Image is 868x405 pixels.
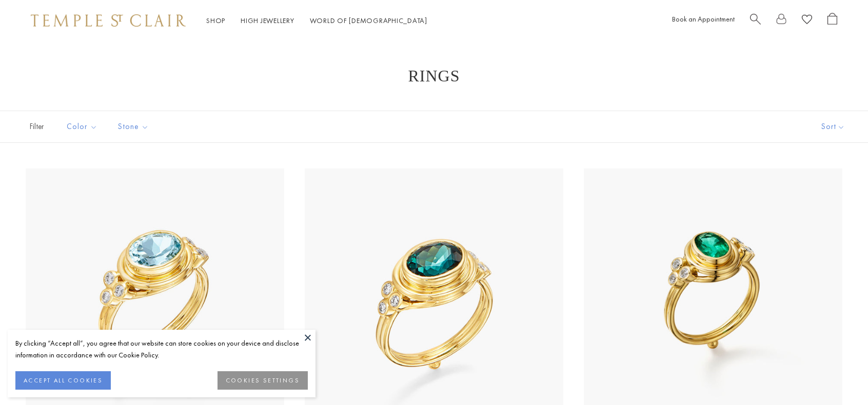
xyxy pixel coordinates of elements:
[62,120,105,133] span: Color
[206,16,225,25] a: ShopShop
[59,115,105,138] button: Color
[218,371,308,390] button: COOKIES SETTINGS
[41,67,827,85] h1: Rings
[31,14,186,27] img: Temple St. Clair
[110,115,156,138] button: Stone
[206,14,427,27] nav: Main navigation
[113,120,156,133] span: Stone
[241,16,294,25] a: High JewelleryHigh Jewellery
[672,14,735,24] a: Book an Appointment
[15,371,111,390] button: ACCEPT ALL COOKIES
[827,13,837,29] a: Open Shopping Bag
[817,357,858,395] iframe: Gorgias live chat messenger
[310,16,427,25] a: World of [DEMOGRAPHIC_DATA]World of [DEMOGRAPHIC_DATA]
[750,13,761,29] a: Search
[798,111,868,142] button: Show sort by
[802,13,812,29] a: View Wishlist
[15,337,308,361] div: By clicking “Accept all”, you agree that our website can store cookies on your device and disclos...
